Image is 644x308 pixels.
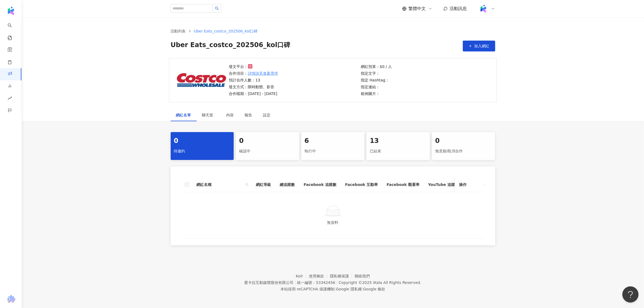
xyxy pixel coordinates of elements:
span: rise [8,93,12,105]
span: 本站採用 reCAPTCHA 保護機制 [280,286,385,292]
div: 設定 [263,112,271,118]
span: | [362,287,363,291]
p: 指定 Hashtag： [361,77,392,83]
span: search [215,6,219,10]
span: Uber Eats_costco_202506_kol口碑 [194,29,258,33]
th: Facebook 觀看率 [382,177,424,192]
p: 發文方式：限時動態、影音 [229,84,278,90]
a: 詳情請見進案需求 [248,70,278,76]
p: 範例圖片： [361,91,392,97]
th: Facebook 追蹤數 [299,177,341,192]
span: 加入網紅 [474,44,490,48]
span: 網紅名稱 [197,182,243,188]
a: Google 隱私權 [336,287,362,291]
div: 網紅名單 [176,112,191,118]
th: 操作 [455,177,484,192]
span: | [335,287,336,291]
span: 聊天室 [202,113,216,117]
a: 使用條款 [309,274,330,278]
a: search [8,19,18,41]
th: 總追蹤數 [276,177,299,192]
div: 13 [370,136,427,146]
span: 活動訊息 [450,6,467,11]
div: 0 [174,136,231,146]
img: chrome extension [6,295,16,304]
div: Copyright © 2025 All Rights Reserved. [339,280,421,285]
a: iKala [373,280,382,285]
th: Facebook 互動率 [341,177,382,192]
span: 繁體中文 [409,6,426,12]
a: 活動列表 [170,28,187,34]
p: 發文平台： [229,64,278,70]
p: 合作項目： [229,70,278,76]
iframe: Help Scout Beacon - Open [622,286,639,303]
p: 合作檔期：[DATE] - [DATE] [229,91,278,97]
div: 報告 [245,112,252,118]
button: 加入網紅 [463,41,495,51]
div: 無意願/取消合作 [435,147,492,156]
th: 網紅等級 [252,177,276,192]
img: Kolr%20app%20icon%20%281%29.png [478,4,488,14]
p: 網紅預算：$0 / 人 [361,64,392,70]
img: logo icon [6,6,15,15]
a: 聯絡我們 [355,274,370,278]
p: 指定文字： [361,70,392,76]
span: Uber Eats_costco_202506_kol口碑 [171,41,290,51]
div: 0 [239,136,296,146]
div: 執行中 [305,147,361,156]
img: 詳情請見進案需求 [175,65,227,95]
p: 指定連結： [361,84,392,90]
div: 已結束 [370,147,427,156]
div: 確認中 [239,147,296,156]
div: 6 [305,136,361,146]
span: search [244,181,250,189]
div: 無資料 [188,219,478,225]
p: 預計合作人數：13 [229,77,278,83]
a: 隱私權保護 [330,274,355,278]
div: 內容 [226,112,234,118]
div: 愛卡拉互動媒體股份有限公司 [244,280,293,285]
a: Google 條款 [363,287,385,291]
div: 待邀約 [174,147,231,156]
div: 統一編號：53342456 [297,280,335,285]
span: | [295,280,296,285]
a: Kolr [296,274,309,278]
span: search [245,183,249,186]
div: 0 [435,136,492,146]
th: YouTube 追蹤數 [424,177,463,192]
span: | [336,280,338,285]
